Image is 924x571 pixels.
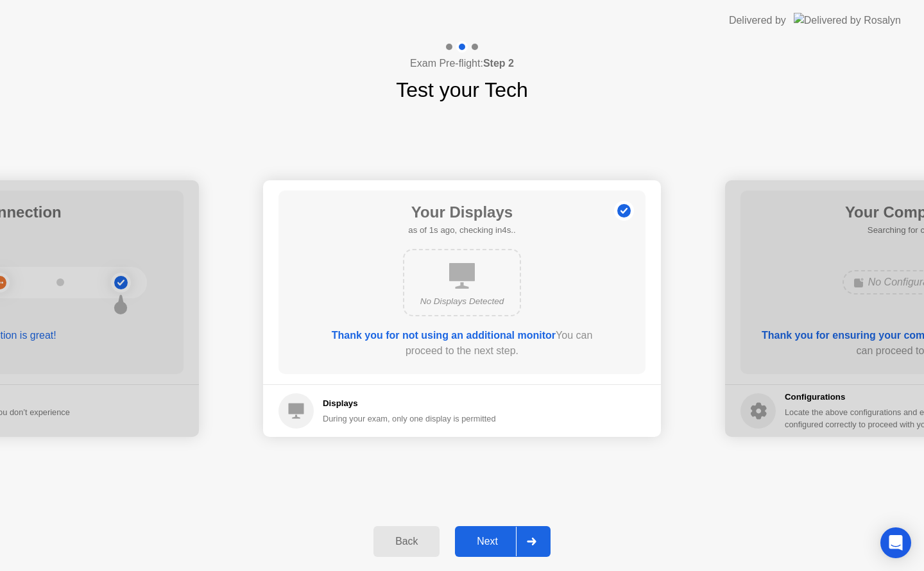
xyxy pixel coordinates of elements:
[323,397,496,410] h5: Displays
[323,413,496,425] div: During your exam, only one display is permitted
[794,13,901,28] img: Delivered by Rosalyn
[729,13,786,28] div: Delivered by
[408,224,515,237] h5: as of 1s ago, checking in4s..
[408,201,515,224] h1: Your Displays
[332,330,556,341] b: Thank you for not using an additional monitor
[455,526,551,557] button: Next
[483,58,514,69] b: Step 2
[315,328,609,359] div: You can proceed to the next step.
[373,526,440,557] button: Back
[415,295,509,308] div: No Displays Detected
[396,74,528,105] h1: Test your Tech
[410,56,514,71] h4: Exam Pre-flight:
[377,536,436,547] div: Back
[880,527,911,558] div: Open Intercom Messenger
[459,536,516,547] div: Next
